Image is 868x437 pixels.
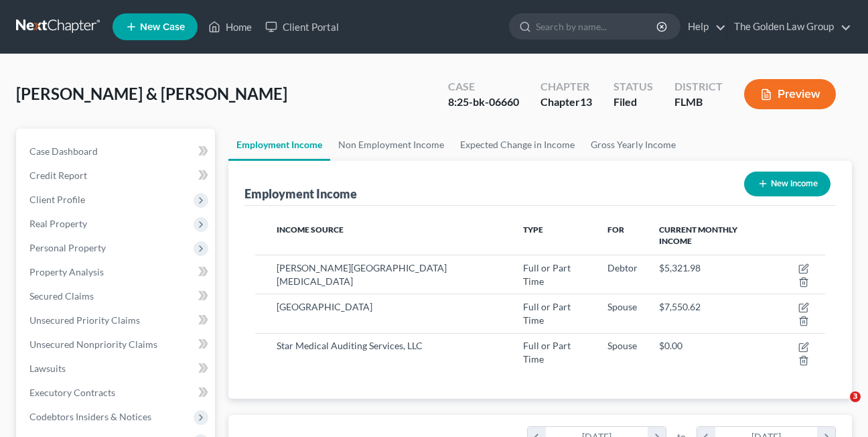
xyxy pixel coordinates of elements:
[277,225,344,235] span: Income Source
[583,129,684,161] a: Gross Yearly Income
[659,340,682,351] span: $0.00
[277,301,372,312] span: [GEOGRAPHIC_DATA]
[16,84,287,103] span: [PERSON_NAME] & [PERSON_NAME]
[29,170,87,181] span: Credit Report
[448,79,519,95] div: Case
[613,79,653,95] div: Status
[19,357,215,381] a: Lawsuits
[580,95,592,108] span: 13
[277,262,447,287] span: [PERSON_NAME][GEOGRAPHIC_DATA][MEDICAL_DATA]
[29,266,104,277] span: Property Analysis
[674,95,723,110] div: FLMB
[259,15,346,39] a: Client Portal
[613,95,653,110] div: Filed
[202,15,259,39] a: Home
[659,225,737,246] span: Current Monthly Income
[19,260,215,284] a: Property Analysis
[228,129,330,161] a: Employment Income
[850,391,861,402] span: 3
[29,338,157,350] span: Unsecured Nonpriority Claims
[744,79,836,109] button: Preview
[607,262,638,273] span: Debtor
[540,95,592,110] div: Chapter
[727,15,851,39] a: The Golden Law Group
[607,301,637,312] span: Spouse
[822,391,855,424] iframe: Intercom live chat
[523,301,571,326] span: Full or Part Time
[540,79,592,95] div: Chapter
[523,262,571,287] span: Full or Part Time
[19,164,215,188] a: Credit Report
[452,129,583,161] a: Expected Change in Income
[244,186,357,202] div: Employment Income
[19,381,215,405] a: Executory Contracts
[448,95,519,110] div: 8:25-bk-06660
[659,301,701,312] span: $7,550.62
[674,79,723,95] div: District
[29,194,85,205] span: Client Profile
[19,139,215,164] a: Case Dashboard
[523,340,571,365] span: Full or Part Time
[19,284,215,308] a: Secured Claims
[523,225,543,235] span: Type
[29,145,98,157] span: Case Dashboard
[659,262,701,273] span: $5,321.98
[536,14,658,39] input: Search by name...
[140,22,185,32] span: New Case
[29,387,115,398] span: Executory Contracts
[607,225,624,235] span: For
[29,411,151,422] span: Codebtors Insiders & Notices
[29,218,87,229] span: Real Property
[607,340,637,351] span: Spouse
[277,340,423,351] span: Star Medical Auditing Services, LLC
[29,363,66,374] span: Lawsuits
[19,332,215,357] a: Unsecured Nonpriority Claims
[744,172,830,196] button: New Income
[19,308,215,332] a: Unsecured Priority Claims
[29,242,106,253] span: Personal Property
[681,15,726,39] a: Help
[330,129,452,161] a: Non Employment Income
[29,290,94,302] span: Secured Claims
[29,314,140,326] span: Unsecured Priority Claims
